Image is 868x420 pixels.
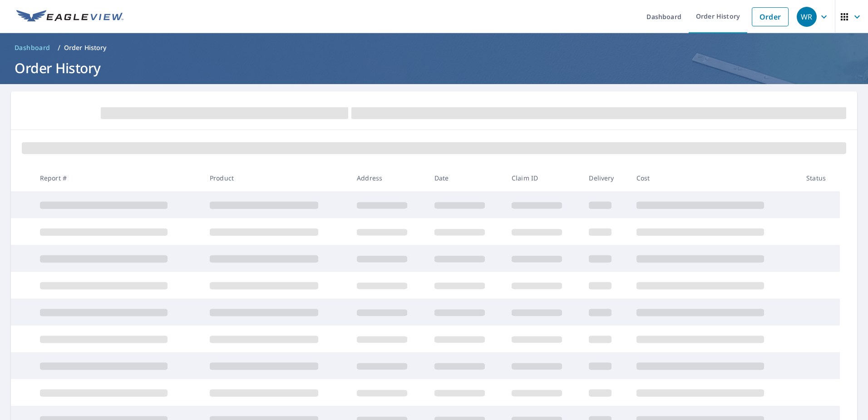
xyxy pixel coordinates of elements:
[15,43,50,52] span: Dashboard
[16,10,123,24] img: EV Logo
[11,59,857,77] h1: Order History
[58,42,60,53] li: /
[33,165,202,191] th: Report #
[629,165,799,191] th: Cost
[64,43,107,52] p: Order History
[202,165,350,191] th: Product
[582,165,629,191] th: Delivery
[11,40,857,55] nav: breadcrumb
[504,165,582,191] th: Claim ID
[799,165,840,191] th: Status
[11,40,54,55] a: Dashboard
[797,7,817,27] div: WR
[350,165,427,191] th: Address
[752,7,789,26] a: Order
[427,165,504,191] th: Date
